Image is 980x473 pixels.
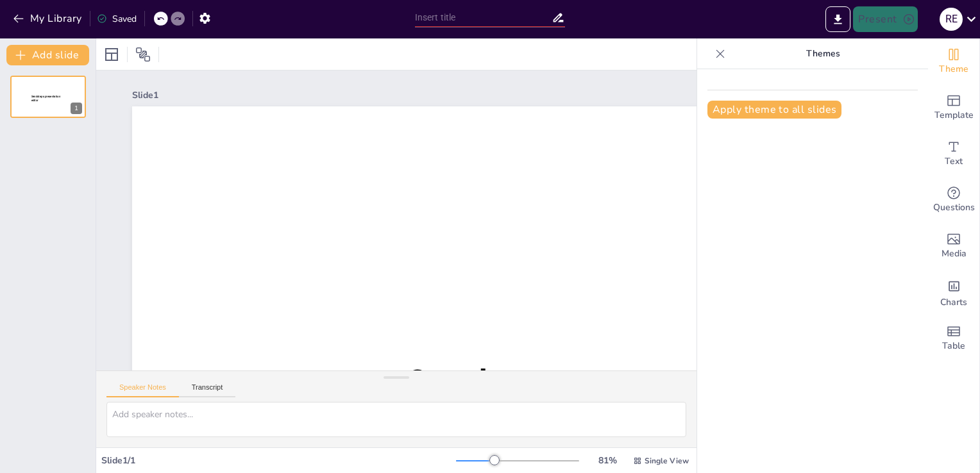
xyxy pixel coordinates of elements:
div: Sendsteps presentation editor1 [10,76,86,118]
input: Insert title [415,8,552,27]
span: Sendsteps presentation editor [31,95,60,102]
button: Transcript [179,383,236,397]
p: Themes [731,38,915,69]
div: Add charts and graphs [928,269,979,315]
button: Apply theme to all slides [707,101,841,119]
div: Add a table [928,315,979,361]
button: R E [940,6,963,32]
div: Get real-time input from your audience [928,177,979,223]
span: Template [934,108,974,122]
button: Export to PowerPoint [825,6,850,32]
div: Add text boxes [928,131,979,177]
span: Table [942,339,965,353]
div: R E [940,8,963,31]
span: Sendsteps presentation editor [407,362,789,455]
span: Charts [940,295,967,310]
span: Questions [933,201,975,215]
div: Layout [101,44,122,65]
button: Add slide [6,45,89,65]
div: Slide 1 / 1 [101,454,456,467]
span: Theme [939,62,968,76]
span: Single View [645,456,689,466]
div: Change the overall theme [928,38,979,85]
span: Position [135,47,151,62]
div: Saved [97,13,137,25]
div: 81 % [592,454,623,467]
button: Present [853,6,917,32]
span: Media [942,247,967,261]
span: Text [945,154,963,169]
div: 1 [71,103,82,114]
button: Speaker Notes [106,383,179,397]
div: Add images, graphics, shapes or video [928,223,979,269]
div: Add ready made slides [928,85,979,131]
button: My Library [10,8,87,29]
